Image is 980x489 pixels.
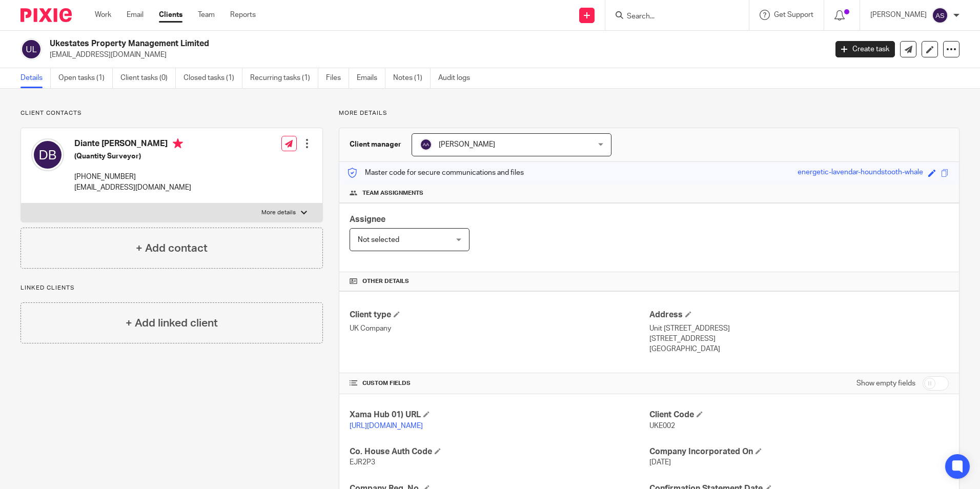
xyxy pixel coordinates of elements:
[21,38,42,60] img: svg%3E
[774,11,813,18] span: Get Support
[159,10,182,20] a: Clients
[95,10,111,20] a: Work
[50,50,820,60] p: [EMAIL_ADDRESS][DOMAIN_NAME]
[50,38,666,49] h2: Ukestates Property Management Limited
[350,446,649,457] h4: Co. House Auth Code
[350,459,375,466] span: EJR2P3
[649,459,671,466] span: [DATE]
[261,209,296,217] p: More details
[21,8,72,22] img: Pixie
[21,109,323,117] p: Client contacts
[835,41,895,57] a: Create task
[649,344,949,354] p: [GEOGRAPHIC_DATA]
[173,138,183,149] i: Primary
[626,12,718,22] input: Search
[438,68,478,88] a: Audit logs
[856,378,915,389] label: Show empty fields
[649,410,949,420] h4: Client Code
[358,236,399,243] span: Not selected
[350,323,649,334] p: UK Company
[230,10,256,20] a: Reports
[350,139,401,150] h3: Client manager
[31,138,64,171] img: svg%3E
[21,68,51,88] a: Details
[339,109,959,117] p: More details
[393,68,431,88] a: Notes (1)
[183,68,242,88] a: Closed tasks (1)
[347,168,524,178] p: Master code for secure communications and files
[350,410,649,420] h4: Xama Hub 01) URL
[362,189,423,197] span: Team assignments
[357,68,385,88] a: Emails
[326,68,349,88] a: Files
[120,68,176,88] a: Client tasks (0)
[870,10,927,20] p: [PERSON_NAME]
[250,68,318,88] a: Recurring tasks (1)
[74,138,191,151] h4: Diante [PERSON_NAME]
[350,379,649,388] h4: CUSTOM FIELDS
[74,172,191,182] p: [PHONE_NUMBER]
[420,138,432,151] img: svg%3E
[439,141,495,148] span: [PERSON_NAME]
[74,151,191,161] h5: (Quantity Surveyor)
[350,422,423,430] a: [URL][DOMAIN_NAME]
[649,422,675,430] span: UKE002
[127,10,144,20] a: Email
[198,10,215,20] a: Team
[350,310,649,320] h4: Client type
[21,284,323,292] p: Linked clients
[649,323,949,334] p: Unit [STREET_ADDRESS]
[350,215,385,223] span: Assignee
[126,315,218,331] h4: + Add linked client
[74,182,191,193] p: [EMAIL_ADDRESS][DOMAIN_NAME]
[649,334,949,344] p: [STREET_ADDRESS]
[932,7,948,24] img: svg%3E
[798,167,923,179] div: energetic-lavendar-houndstooth-whale
[649,446,949,457] h4: Company Incorporated On
[136,240,208,256] h4: + Add contact
[58,68,113,88] a: Open tasks (1)
[649,310,949,320] h4: Address
[362,277,409,286] span: Other details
